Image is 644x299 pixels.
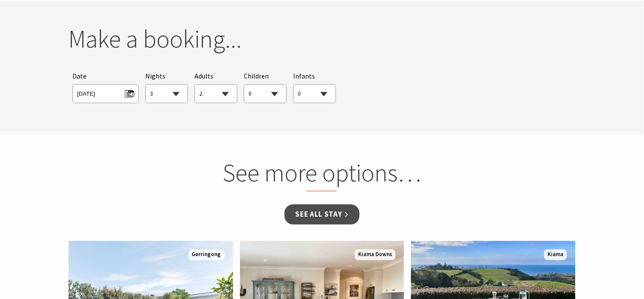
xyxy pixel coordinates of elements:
[145,71,165,82] span: Nights
[355,249,395,260] span: Kiama Downs
[72,72,87,80] span: Date
[285,204,359,224] a: See all Stay
[69,24,576,54] h2: Make a booking...
[145,71,188,103] div: Choose a number of nights
[77,87,134,98] span: [DATE]
[244,72,269,80] span: Children
[195,72,213,80] span: Adults
[159,158,485,191] h2: See more options…
[293,72,315,80] span: Infants
[189,249,225,260] span: Gerringong
[72,71,139,103] div: Please choose your desired arrival date
[544,249,567,260] span: Kiama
